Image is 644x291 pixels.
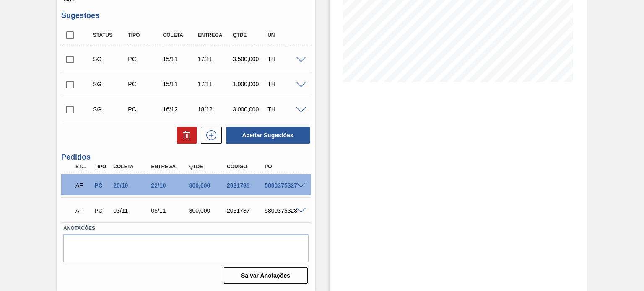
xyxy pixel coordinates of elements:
div: TH [265,56,304,62]
p: AF [75,207,90,214]
h3: Pedidos [61,153,310,162]
label: Anotações [63,222,308,234]
div: Pedido de Compra [126,106,164,113]
div: Coleta [161,32,199,38]
div: Nova sugestão [197,127,222,144]
div: Entrega [196,32,234,38]
div: 05/11/2025 [149,207,191,214]
div: 22/10/2025 [149,182,191,189]
div: 18/12/2025 [196,106,234,113]
div: 16/12/2025 [161,106,199,113]
div: 15/11/2025 [161,81,199,88]
div: Tipo [126,32,164,38]
div: 20/10/2025 [111,182,153,189]
div: 17/11/2025 [196,56,234,62]
div: 17/11/2025 [196,81,234,88]
div: Aguardando Faturamento [73,201,92,220]
div: TH [265,81,304,88]
div: TH [265,106,304,113]
div: 800,000 [187,207,229,214]
div: Sugestão Criada [91,81,129,88]
p: AF [75,182,90,189]
div: 2031787 [225,207,266,214]
div: Coleta [111,164,153,170]
div: Qtde [231,32,269,38]
div: PO [262,164,304,170]
div: Status [91,32,129,38]
div: Pedido de Compra [92,182,111,189]
div: Pedido de Compra [92,207,111,214]
button: Aceitar Sugestões [226,127,310,144]
div: UN [265,32,304,38]
button: Salvar Anotações [224,267,308,284]
div: 5800375327 [262,182,304,189]
div: 2031786 [225,182,266,189]
div: Entrega [149,164,191,170]
div: 1.000,000 [231,81,269,88]
div: Aguardando Faturamento [73,176,92,195]
div: 03/11/2025 [111,207,153,214]
div: 3.000,000 [231,106,269,113]
div: 5800375328 [262,207,304,214]
div: Aceitar Sugestões [222,126,311,144]
div: Sugestão Criada [91,56,129,62]
div: Pedido de Compra [126,56,164,62]
div: Pedido de Compra [126,81,164,88]
div: 15/11/2025 [161,56,199,62]
div: Tipo [92,164,111,170]
div: 800,000 [187,182,229,189]
div: Qtde [187,164,229,170]
div: Excluir Sugestões [172,127,197,144]
h3: Sugestões [61,11,310,20]
div: Etapa [73,164,92,170]
div: Código [225,164,266,170]
div: 3.500,000 [231,56,269,62]
div: Sugestão Criada [91,106,129,113]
